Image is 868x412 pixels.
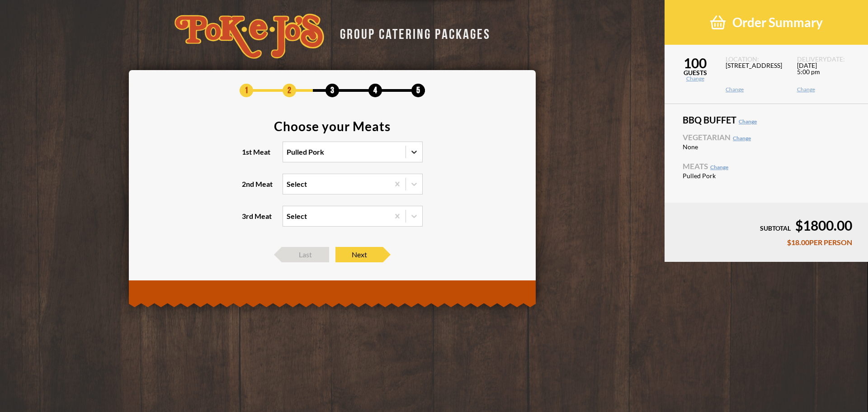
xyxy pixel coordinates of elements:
span: 2 [283,84,296,97]
div: Choose your Meats [274,120,391,133]
label: 1st Meat [242,142,423,162]
a: Change [710,164,728,170]
span: GUESTS [665,70,726,76]
img: shopping-basket-3cad201a.png [710,14,726,30]
div: Select [287,180,307,188]
span: 3 [325,84,339,97]
span: LOCATION: [726,56,786,62]
a: Change [733,135,751,142]
a: Change [726,87,786,92]
span: SUBTOTAL [760,224,791,232]
div: $1800.00 [680,218,852,232]
span: Next [335,247,383,262]
span: BBQ Buffet [683,115,850,124]
span: Pulled Pork [683,173,762,179]
div: Pulled Pork [287,148,324,156]
span: Last [282,247,329,262]
div: GROUP CATERING PACKAGES [333,24,491,41]
span: Meats [683,162,850,170]
span: [STREET_ADDRESS] [726,62,786,87]
div: $18.00 PER PERSON [680,239,852,246]
span: 4 [368,84,382,97]
span: Vegetarian [683,133,850,141]
li: None [683,143,850,151]
a: Change [739,118,757,125]
span: 1 [240,84,253,97]
span: [DATE] 5:00 pm [797,62,857,87]
a: Change [797,87,857,92]
span: 5 [411,84,425,97]
span: Order Summary [732,14,823,30]
span: DELIVERY DATE: [797,56,857,62]
label: 2nd Meat [242,174,423,194]
a: Change [665,76,726,81]
label: 3rd Meat [242,206,423,227]
div: Select [287,213,307,220]
span: 100 [665,56,726,70]
img: logo-34603ddf.svg [175,14,324,59]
